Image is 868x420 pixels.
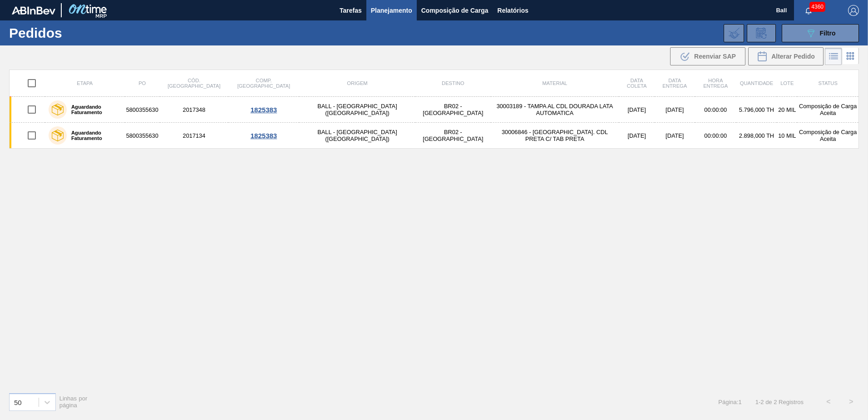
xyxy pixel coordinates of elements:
span: Filtro [820,30,836,37]
td: 2017134 [160,123,228,149]
td: 00:00:00 [695,123,736,149]
span: Material [542,80,567,86]
div: Importar Negociações dos Pedidos [724,24,744,42]
td: [DATE] [655,123,695,149]
td: [DATE] [619,123,655,149]
td: 2.898,000 TH [736,123,777,149]
span: Composição de Carga [421,5,488,16]
td: [DATE] [655,97,695,123]
div: Alterar Pedido [748,47,824,65]
button: Notificações [794,4,823,17]
td: 5800355630 [125,97,160,123]
span: Data coleta [627,78,647,89]
label: Aguardando Faturamento [67,130,121,141]
td: 20 MIL [777,97,797,123]
td: BALL - [GEOGRAPHIC_DATA] ([GEOGRAPHIC_DATA]) [299,97,415,123]
label: Aguardando Faturamento [67,104,121,115]
div: Solicitação de Revisão de Pedidos [747,24,776,42]
td: Composição de Carga Aceita [797,97,858,123]
td: 5800355630 [125,123,160,149]
h1: Pedidos [9,28,145,38]
span: Origem [347,80,367,86]
div: 1825383 [230,106,298,114]
a: Aguardando Faturamento58003556302017134BALL - [GEOGRAPHIC_DATA] ([GEOGRAPHIC_DATA])BR02 - [GEOGRA... [10,123,859,149]
div: Reenviar SAP [670,47,745,65]
div: 1825383 [230,132,298,140]
div: Visão em Lista [825,48,842,65]
span: Reenviar SAP [694,53,736,60]
td: [DATE] [619,97,655,123]
span: 1 - 2 de 2 Registros [755,399,804,405]
span: Alterar Pedido [771,53,815,60]
span: PO [138,80,146,86]
td: BALL - [GEOGRAPHIC_DATA] ([GEOGRAPHIC_DATA]) [299,123,415,149]
td: 00:00:00 [695,97,736,123]
span: Hora Entrega [703,78,728,89]
td: Composição de Carga Aceita [797,123,858,149]
div: Visão em Cards [842,48,859,65]
span: Destino [442,80,464,86]
span: Etapa [77,80,93,86]
button: > [840,390,863,413]
span: Comp. [GEOGRAPHIC_DATA] [237,78,290,89]
button: Filtro [782,24,859,42]
td: 2017348 [160,97,228,123]
td: 30006846 - [GEOGRAPHIC_DATA]. CDL PRETA C/ TAB PRETA [491,123,619,149]
span: Status [818,80,837,86]
span: Lote [780,80,794,86]
img: Logout [848,5,859,16]
a: Aguardando Faturamento58003556302017348BALL - [GEOGRAPHIC_DATA] ([GEOGRAPHIC_DATA])BR02 - [GEOGRA... [10,97,859,123]
span: Linhas por página [59,395,88,409]
span: Planejamento [371,5,412,16]
span: Página : 1 [718,399,741,405]
span: Relatórios [498,5,528,16]
td: 30003189 - TAMPA AL CDL DOURADA LATA AUTOMATICA [491,97,619,123]
span: 4360 [809,2,825,12]
span: Tarefas [340,5,362,16]
span: Quantidade [740,80,773,86]
div: 50 [14,398,22,406]
td: BR02 - [GEOGRAPHIC_DATA] [415,97,491,123]
td: 10 MIL [777,123,797,149]
td: BR02 - [GEOGRAPHIC_DATA] [415,123,491,149]
button: < [817,390,840,413]
img: TNhmsLtSVTkK8tSr43FrP2fwEKptu5GPRR3wAAAABJRU5ErkJggg== [12,6,55,15]
td: 5.796,000 TH [736,97,777,123]
span: Cód. [GEOGRAPHIC_DATA] [168,78,220,89]
span: Data entrega [662,78,687,89]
